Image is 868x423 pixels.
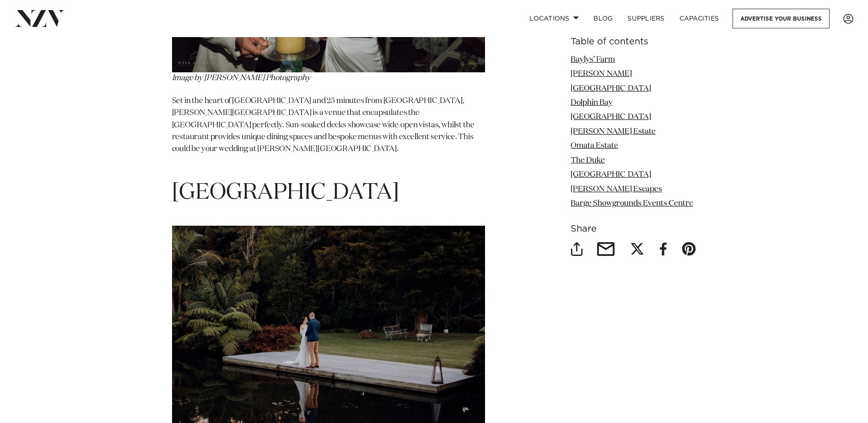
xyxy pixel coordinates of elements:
h6: Table of contents [571,37,696,47]
em: Image by [PERSON_NAME] Photography [172,74,311,82]
a: Dolphin Bay [571,99,613,107]
a: [PERSON_NAME] Escapes [571,185,662,193]
a: Baylys’ Farm [571,56,615,64]
a: [GEOGRAPHIC_DATA] [571,171,651,179]
a: Barge Showgrounds Events Centre [571,200,693,207]
a: [GEOGRAPHIC_DATA] [571,114,651,121]
a: [GEOGRAPHIC_DATA] [571,85,651,92]
a: [PERSON_NAME] [571,70,632,78]
a: Locations [522,9,586,28]
a: SUPPLIERS [620,9,672,28]
a: BLOG [586,9,620,28]
img: nzv-logo.png [15,10,65,27]
p: Set in the heart of [GEOGRAPHIC_DATA] and 25 minutes from [GEOGRAPHIC_DATA], [PERSON_NAME][GEOGRA... [172,95,485,168]
h6: Share [571,225,696,234]
h1: [GEOGRAPHIC_DATA] [172,179,485,207]
a: Omata Estate [571,142,618,150]
a: Capacities [672,9,727,28]
a: Advertise your business [733,9,830,28]
a: The Duke [571,157,605,164]
a: [PERSON_NAME] Estate [571,128,656,136]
